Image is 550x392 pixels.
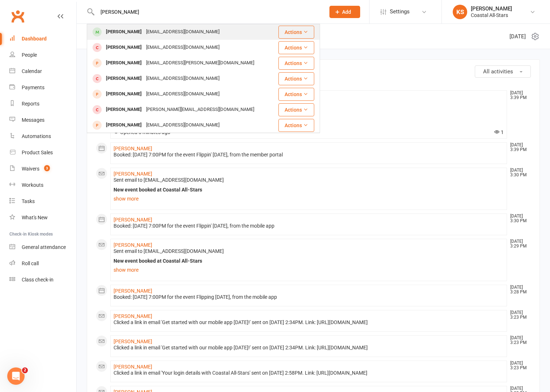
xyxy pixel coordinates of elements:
[22,117,44,123] div: Messages
[22,68,42,74] div: Calendar
[114,217,152,223] a: [PERSON_NAME]
[9,255,76,272] a: Roll call
[9,7,27,25] a: Clubworx
[507,361,530,370] time: [DATE] 3:23 PM
[483,68,513,75] span: All activities
[453,5,467,19] div: KS
[22,182,43,188] div: Workouts
[507,91,530,100] time: [DATE] 3:39 PM
[104,42,144,53] div: [PERSON_NAME]
[114,294,504,300] div: Booked: [DATE] 7:00PM for the event Flipping [DATE], from the mobile app
[9,128,76,145] a: Automations
[507,168,530,177] time: [DATE] 3:30 PM
[278,57,314,70] button: Actions
[507,143,530,152] time: [DATE] 3:39 PM
[114,187,504,193] div: New event booked at Coastal All-Stars
[95,7,320,17] input: Search...
[114,194,504,204] a: show more
[22,36,47,42] div: Dashboard
[471,12,512,18] div: Coastal All-Stars
[278,26,314,39] button: Actions
[114,339,152,344] a: [PERSON_NAME]
[104,27,144,37] div: [PERSON_NAME]
[9,112,76,128] a: Messages
[7,367,25,385] iframe: Intercom live chat
[278,119,314,132] button: Actions
[9,79,76,96] a: Payments
[278,41,314,54] button: Actions
[507,285,530,294] time: [DATE] 3:28 PM
[22,215,48,220] div: What's New
[114,152,504,158] div: Booked: [DATE] 7:00PM for the event Flippin' [DATE], from the member portal
[9,31,76,47] a: Dashboard
[507,336,530,345] time: [DATE] 3:23 PM
[114,248,224,254] span: Sent email to [EMAIL_ADDRESS][DOMAIN_NAME]
[114,177,224,183] span: Sent email to [EMAIL_ADDRESS][DOMAIN_NAME]
[9,210,76,226] a: What's New
[144,89,222,99] div: [EMAIL_ADDRESS][DOMAIN_NAME]
[114,223,504,229] div: Booked: [DATE] 7:00PM for the event Flippin' [DATE], from the mobile app
[22,52,37,58] div: People
[114,370,504,376] div: Clicked a link in email 'Your login details with Coastal All-Stars' sent on [DATE] 2:58PM. Link: ...
[9,177,76,193] a: Workouts
[9,193,76,210] a: Tasks
[329,6,360,18] button: Add
[9,161,76,177] a: Waivers 3
[114,288,152,294] a: [PERSON_NAME]
[22,101,39,107] div: Reports
[22,166,39,172] div: Waivers
[104,73,144,84] div: [PERSON_NAME]
[104,89,144,99] div: [PERSON_NAME]
[144,58,256,68] div: [EMAIL_ADDRESS][PERSON_NAME][DOMAIN_NAME]
[22,198,35,204] div: Tasks
[114,258,504,264] div: New event booked at Coastal All-Stars
[9,272,76,288] a: Class kiosk mode
[9,239,76,255] a: General attendance kiosk mode
[22,277,54,283] div: Class check-in
[510,32,526,41] span: [DATE]
[390,4,410,20] span: Settings
[144,42,222,53] div: [EMAIL_ADDRESS][DOMAIN_NAME]
[114,265,504,275] a: show more
[507,310,530,320] time: [DATE] 3:23 PM
[9,47,76,63] a: People
[114,146,152,151] a: [PERSON_NAME]
[104,58,144,68] div: [PERSON_NAME]
[22,260,39,266] div: Roll call
[114,364,152,370] a: [PERSON_NAME]
[144,27,222,37] div: [EMAIL_ADDRESS][DOMAIN_NAME]
[104,120,144,130] div: [PERSON_NAME]
[507,239,530,249] time: [DATE] 3:29 PM
[22,150,53,155] div: Product Sales
[9,145,76,161] a: Product Sales
[22,133,51,139] div: Automations
[507,214,530,223] time: [DATE] 3:30 PM
[471,5,512,12] div: [PERSON_NAME]
[114,171,152,177] a: [PERSON_NAME]
[114,345,504,351] div: Clicked a link in email 'Get started with our mobile app [DATE]!' sent on [DATE] 2:34PM. Link: [U...
[22,85,44,90] div: Payments
[278,88,314,101] button: Actions
[114,319,504,326] div: Clicked a link in email 'Get started with our mobile app [DATE]!' sent on [DATE] 2:34PM. Link: [U...
[22,367,28,373] span: 2
[114,129,170,135] span: Opened 5 minutes ago
[104,104,144,115] div: [PERSON_NAME]
[9,63,76,79] a: Calendar
[144,120,222,130] div: [EMAIL_ADDRESS][DOMAIN_NAME]
[144,73,222,84] div: [EMAIL_ADDRESS][DOMAIN_NAME]
[342,9,351,15] span: Add
[475,65,531,78] button: All activities
[278,103,314,116] button: Actions
[22,244,66,250] div: General attendance
[114,313,152,319] a: [PERSON_NAME]
[9,96,76,112] a: Reports
[278,72,314,85] button: Actions
[44,165,50,171] span: 3
[144,104,256,115] div: [PERSON_NAME][EMAIL_ADDRESS][DOMAIN_NAME]
[494,129,504,135] span: 1
[114,242,152,248] a: [PERSON_NAME]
